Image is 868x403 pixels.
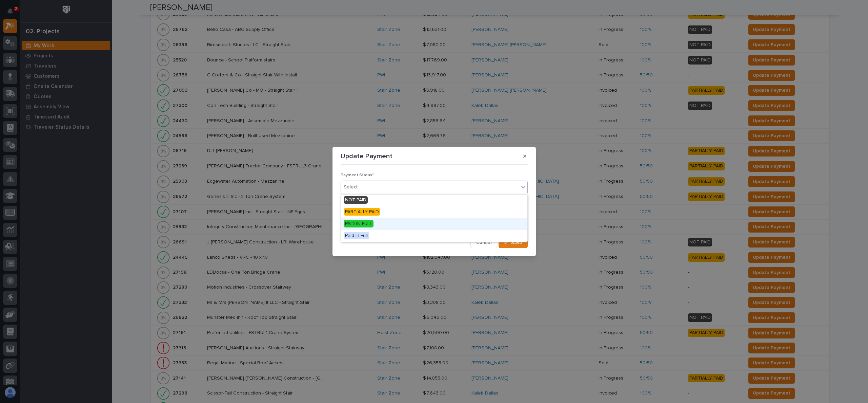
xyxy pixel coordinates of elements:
p: Update Payment [341,152,392,160]
span: Cancel [476,240,491,246]
div: NOT PAID [341,195,527,206]
span: PAID IN FULL [344,220,374,227]
span: NOT PAID [344,196,368,204]
span: PARTIALLY PAID [344,208,380,216]
div: PARTIALLY PAID [341,206,527,218]
div: Select... [344,184,361,191]
button: Cancel [470,237,497,248]
div: Paid in Full [341,230,527,242]
button: Save [499,237,527,248]
span: Payment Status [341,173,374,177]
div: PAID IN FULL [341,218,527,230]
span: Save [511,240,522,246]
span: Paid in Full [344,232,369,239]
